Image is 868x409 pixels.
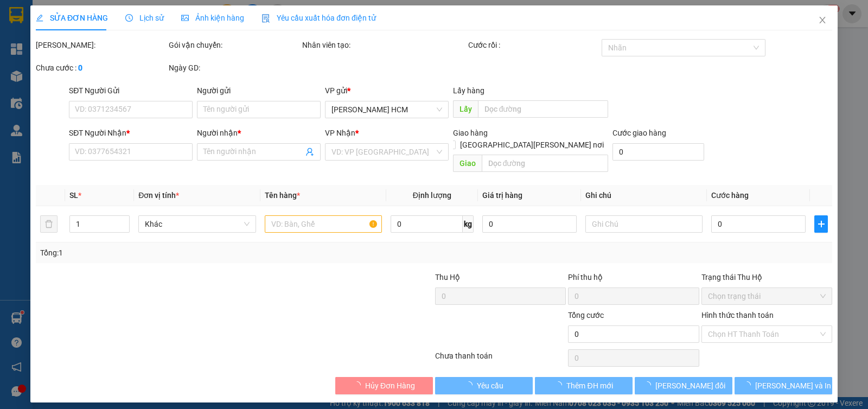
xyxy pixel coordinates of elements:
div: Ngày GD: [169,62,299,74]
button: Yêu cầu [435,377,533,394]
span: Thêm ĐH mới [566,380,612,392]
input: Ghi Chú [585,215,703,233]
div: Chưa cước : [36,62,167,74]
span: user-add [305,148,314,156]
input: Cước giao hàng [612,143,704,161]
div: VP gửi [325,85,449,97]
input: Dọc đường [482,155,609,172]
div: SĐT Người Gửi [69,85,193,97]
div: Tổng: 1 [40,247,336,259]
span: Ảnh kiện hàng [181,14,244,22]
button: Close [807,5,838,36]
div: Trạng thái Thu Hộ [701,271,832,283]
span: Giao hàng [453,129,488,137]
div: SĐT Người Nhận [69,127,193,139]
span: kg [463,215,474,233]
div: Phí thu hộ [568,271,699,287]
button: Thêm ĐH mới [535,377,633,394]
div: Người nhận [197,127,321,139]
div: Chưa thanh toán [434,350,567,369]
span: Trần Phú HCM [331,101,442,118]
input: Dọc đường [478,100,609,118]
input: VD: Bàn, Ghế [265,215,382,233]
span: clock-circle [125,14,133,22]
span: Lấy [453,100,478,118]
span: picture [181,14,189,22]
span: Giao [453,155,482,172]
div: Người gửi [197,85,321,97]
span: loading [643,381,655,389]
span: Cước hàng [711,191,749,200]
div: Nhân viên tạo: [302,39,467,51]
label: Cước giao hàng [612,129,666,137]
span: Định lượng [413,191,451,200]
span: Đơn vị tính [138,191,179,200]
span: SL [69,191,78,200]
span: Lịch sử [125,14,164,22]
div: Gói vận chuyển: [169,39,299,51]
div: [PERSON_NAME]: [36,39,167,51]
span: SỬA ĐƠN HÀNG [36,14,108,22]
span: Hủy Đơn Hàng [365,380,415,392]
span: VP Nhận [325,129,355,137]
img: icon [261,14,270,23]
span: loading [465,381,477,389]
span: [PERSON_NAME] đổi [655,380,725,392]
button: delete [40,215,58,233]
b: 0 [78,63,82,72]
span: Yêu cầu [477,380,503,392]
th: Ghi chú [581,185,707,206]
span: loading [353,381,365,389]
button: [PERSON_NAME] và In [735,377,832,394]
span: Chọn trạng thái [708,288,826,304]
div: Cước rồi : [468,39,599,51]
span: Tên hàng [265,191,300,200]
span: [PERSON_NAME] và In [755,380,831,392]
span: close [818,16,827,24]
span: plus [815,220,827,228]
span: Giá trị hàng [482,191,522,200]
button: Hủy Đơn Hàng [335,377,433,394]
span: loading [743,381,755,389]
span: [GEOGRAPHIC_DATA][PERSON_NAME] nơi [456,139,608,151]
span: Lấy hàng [453,86,484,95]
button: [PERSON_NAME] đổi [635,377,732,394]
span: Thu Hộ [435,273,460,282]
span: loading [554,381,566,389]
button: plus [814,215,828,233]
span: Yêu cầu xuất hóa đơn điện tử [261,14,376,22]
span: Tổng cước [568,311,604,319]
span: edit [36,14,43,22]
span: Khác [145,216,249,232]
label: Hình thức thanh toán [701,311,774,319]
